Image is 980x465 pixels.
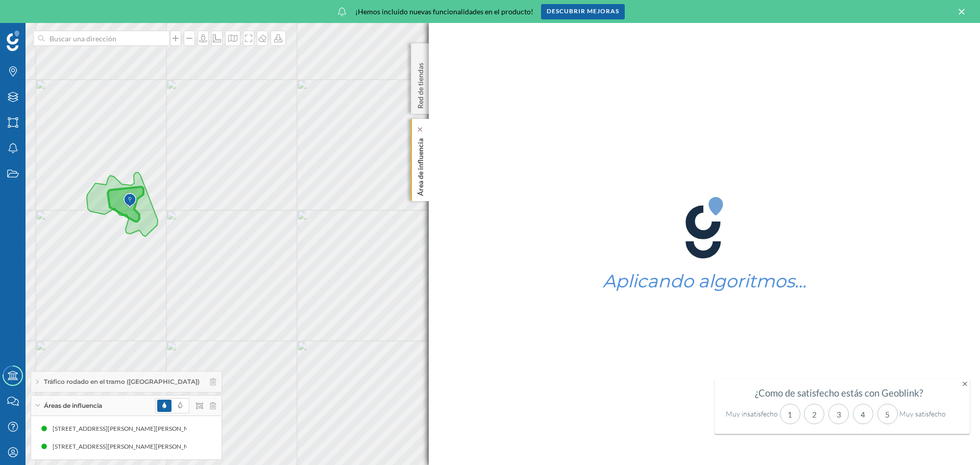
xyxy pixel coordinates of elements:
[722,388,956,398] div: ¿Como de satisfecho estás con Geoblink?
[355,7,533,17] span: ¡Hemos incluido nuevas funcionalidades en el producto!
[20,7,57,16] span: Soporte
[415,59,426,109] p: Red de tiendas
[853,404,873,424] div: 4
[804,404,824,424] div: 2
[877,404,898,424] div: 5
[780,404,800,424] div: 1
[51,442,253,452] div: [STREET_ADDRESS][PERSON_NAME][PERSON_NAME] (5 min Andando)
[415,134,426,196] p: Área de influencia
[44,401,102,410] span: Áreas de influencia
[7,31,19,51] img: Geoblink Logo
[124,190,136,211] img: Marker
[44,377,200,386] span: Tráfico rodado en el tramo ([GEOGRAPHIC_DATA])
[603,272,806,291] h1: Aplicando algoritmos…
[722,409,778,419] div: Muy insatisfecho
[51,424,253,434] div: [STREET_ADDRESS][PERSON_NAME][PERSON_NAME] (3 min Andando)
[899,409,955,419] div: Muy satisfecho
[828,404,849,424] div: 3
